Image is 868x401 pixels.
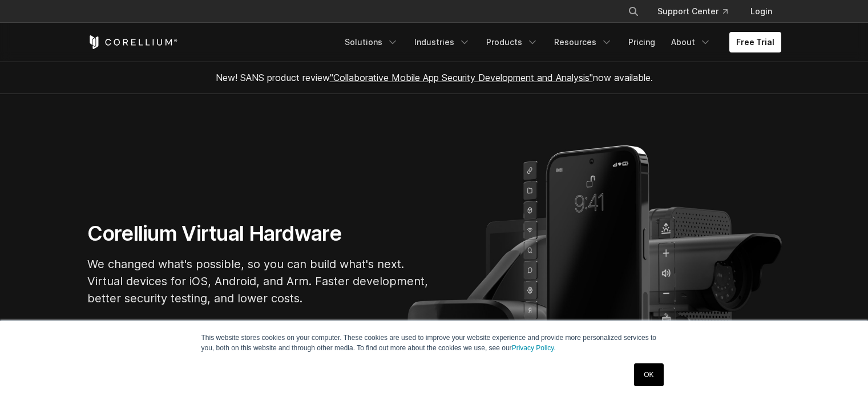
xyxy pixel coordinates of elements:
h1: Corellium Virtual Hardware [87,221,430,246]
a: Corellium Home [87,35,178,49]
span: New! SANS product review now available. [216,72,653,83]
a: Free Trial [729,32,781,52]
div: Navigation Menu [338,32,781,52]
a: Pricing [621,32,662,52]
p: This website stores cookies on your computer. These cookies are used to improve your website expe... [201,333,667,353]
a: Support Center [648,1,737,22]
div: Navigation Menu [614,1,781,22]
a: Products [479,32,545,52]
a: Privacy Policy. [512,344,556,352]
a: Resources [547,32,619,52]
button: Search [623,1,644,22]
a: About [664,32,718,52]
a: "Collaborative Mobile App Security Development and Analysis" [330,72,593,83]
p: We changed what's possible, so you can build what's next. Virtual devices for iOS, Android, and A... [87,256,430,307]
a: OK [634,363,663,386]
a: Solutions [338,32,405,52]
a: Industries [407,32,477,52]
a: Login [741,1,781,22]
